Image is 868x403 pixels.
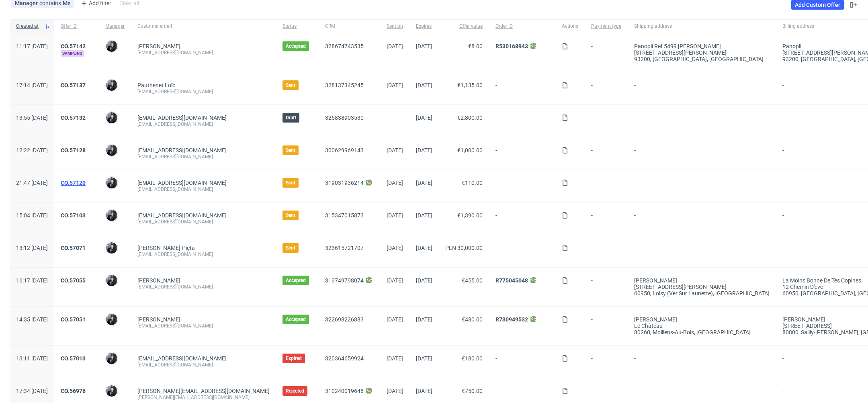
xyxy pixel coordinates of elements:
[416,180,432,186] span: [DATE]
[634,316,770,323] div: [PERSON_NAME]
[16,180,48,186] span: 21:47 [DATE]
[137,43,180,49] a: [PERSON_NAME]
[634,290,770,297] div: 60950, loisy (ver sur launette) , [GEOGRAPHIC_DATA]
[387,245,403,251] span: [DATE]
[286,180,295,186] span: Sent
[16,388,48,394] span: 17:34 [DATE]
[387,180,403,186] span: [DATE]
[106,177,117,188] img: Philippe Dubuy
[16,115,48,121] span: 13:55 [DATE]
[105,23,125,30] span: Manager
[325,82,364,88] a: 328137345245
[416,147,432,153] span: [DATE]
[634,284,770,290] div: [STREET_ADDRESS][PERSON_NAME]
[634,49,770,56] div: [STREET_ADDRESS][PERSON_NAME]
[137,121,270,127] div: [EMAIL_ADDRESS][DOMAIN_NAME]
[325,355,364,362] a: 320364659924
[137,284,270,290] div: [EMAIL_ADDRESS][DOMAIN_NAME]
[286,277,306,284] span: Accepted
[61,245,86,251] a: CO.57071
[325,245,364,251] a: 323615721707
[137,49,270,56] div: [EMAIL_ADDRESS][DOMAIN_NAME]
[286,43,306,49] span: Accepted
[106,80,117,91] img: Philippe Dubuy
[286,82,295,88] span: Sent
[286,212,295,219] span: Sent
[61,355,86,362] a: CO.57013
[137,355,227,362] span: [EMAIL_ADDRESS][DOMAIN_NAME]
[106,242,117,254] img: Philippe Dubuy
[457,82,483,88] span: €1,135.00
[325,388,364,394] a: 310240019648
[325,180,364,186] a: 319031936214
[591,23,621,30] span: Payment type
[61,388,86,394] a: CO.56976
[462,388,483,394] span: €750.00
[61,50,84,57] span: Sampling
[591,82,621,95] span: -
[137,277,180,284] a: [PERSON_NAME]
[137,388,270,394] span: [PERSON_NAME][EMAIL_ADDRESS][DOMAIN_NAME]
[591,43,621,62] span: -
[325,277,364,284] a: 319749798074
[591,316,621,335] span: -
[16,82,48,88] span: 17:14 [DATE]
[416,43,432,49] span: [DATE]
[495,212,549,225] span: -
[634,329,770,335] div: 80260, Molliens-au-bois , [GEOGRAPHIC_DATA]
[416,245,432,251] span: [DATE]
[286,245,295,251] span: Sent
[416,115,432,121] span: [DATE]
[137,212,227,219] span: [EMAIL_ADDRESS][DOMAIN_NAME]
[325,212,364,219] a: 315347015873
[634,388,770,401] span: -
[61,43,86,49] a: CO.57142
[495,43,528,49] a: R530168943
[387,82,403,88] span: [DATE]
[61,212,86,219] a: CO.57103
[495,277,528,284] a: R775045048
[286,316,306,323] span: Accepted
[61,316,86,323] a: CO.57051
[387,355,403,362] span: [DATE]
[137,88,270,95] div: [EMAIL_ADDRESS][DOMAIN_NAME]
[286,388,304,394] span: Rejected
[591,180,621,192] span: -
[106,112,117,123] img: Philippe Dubuy
[137,316,180,323] a: [PERSON_NAME]
[137,245,195,251] a: [PERSON_NAME]-Pięta
[387,388,403,394] span: [DATE]
[325,147,364,153] a: 300629969143
[137,147,227,153] span: [EMAIL_ADDRESS][DOMAIN_NAME]
[634,180,770,192] span: -
[634,56,770,62] div: 93200, [GEOGRAPHIC_DATA] , [GEOGRAPHIC_DATA]
[16,23,41,30] span: Created at
[16,245,48,251] span: 13:12 [DATE]
[16,355,48,362] span: 13:11 [DATE]
[591,212,621,225] span: -
[445,23,483,30] span: Offer value
[416,82,432,88] span: [DATE]
[286,355,302,362] span: Expired
[106,353,117,364] img: Philippe Dubuy
[106,314,117,325] img: Philippe Dubuy
[495,180,549,192] span: -
[495,388,549,401] span: -
[591,355,621,368] span: -
[416,212,432,219] span: [DATE]
[591,277,621,297] span: -
[462,180,483,186] span: €110.00
[16,316,48,323] span: 14:35 [DATE]
[416,355,432,362] span: [DATE]
[634,323,770,329] div: Le château
[457,115,483,121] span: €2,800.00
[106,275,117,286] img: Philippe Dubuy
[61,147,86,153] a: CO.57128
[137,115,227,121] span: [EMAIL_ADDRESS][DOMAIN_NAME]
[325,23,374,30] span: CRM
[634,115,770,127] span: -
[591,115,621,127] span: -
[16,43,48,49] span: 11:17 [DATE]
[495,82,549,95] span: -
[495,316,528,323] a: R730949532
